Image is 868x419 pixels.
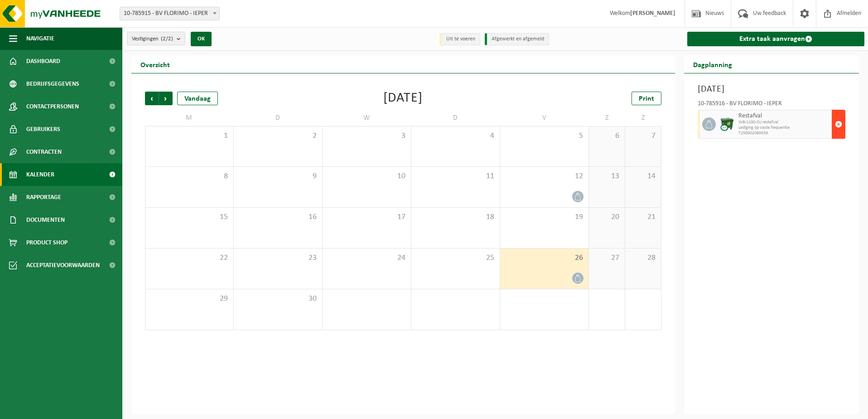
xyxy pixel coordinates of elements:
[159,92,173,105] span: Volgende
[687,32,865,46] a: Extra taak aanvragen
[589,110,625,126] td: Z
[630,171,656,181] span: 14
[127,32,185,45] button: Vestigingen(2/2)
[630,212,656,222] span: 21
[416,171,495,181] span: 11
[191,32,212,46] button: OK
[505,253,584,263] span: 26
[238,253,318,263] span: 23
[738,125,830,131] span: Lediging op vaste frequentie
[150,131,229,141] span: 1
[439,33,480,45] li: Uit te voeren
[593,171,620,181] span: 13
[416,253,495,263] span: 25
[26,118,60,141] span: Gebruikers
[238,131,318,141] span: 2
[323,110,411,126] td: W
[593,253,620,263] span: 27
[327,171,406,181] span: 10
[630,131,656,141] span: 7
[26,27,54,50] span: Navigatie
[26,50,60,73] span: Dashboard
[234,110,323,126] td: D
[698,101,846,110] div: 10-785916 - BV FLORIMO - IEPER
[26,209,65,231] span: Documenten
[505,212,584,222] span: 19
[120,7,220,20] span: 10-785915 - BV FLORIMO - IEPER
[738,131,830,136] span: T250002080039
[238,294,318,304] span: 30
[416,131,495,141] span: 4
[327,212,406,222] span: 17
[26,231,68,254] span: Product Shop
[26,186,61,209] span: Rapportage
[145,110,234,126] td: M
[632,92,661,105] a: Print
[132,32,173,46] span: Vestigingen
[738,112,830,120] span: Restafval
[238,171,318,181] span: 9
[505,171,584,181] span: 12
[150,294,229,304] span: 29
[150,212,229,222] span: 15
[698,83,846,96] h3: [DATE]
[26,95,79,118] span: Contactpersonen
[630,10,675,17] strong: [PERSON_NAME]
[738,120,830,125] span: WB-1100-CU restafval
[26,141,62,163] span: Contracten
[161,36,173,42] count: (2/2)
[684,55,741,73] h2: Dagplanning
[238,212,318,222] span: 16
[131,55,179,73] h2: Overzicht
[625,110,661,126] td: Z
[411,110,500,126] td: D
[720,117,734,131] img: WB-1100-CU
[505,131,584,141] span: 5
[383,92,423,105] div: [DATE]
[639,95,654,102] span: Print
[500,110,589,126] td: V
[177,92,218,105] div: Vandaag
[327,253,406,263] span: 24
[26,73,79,95] span: Bedrijfsgegevens
[593,131,620,141] span: 6
[26,254,100,277] span: Acceptatievoorwaarden
[150,171,229,181] span: 8
[120,7,219,20] span: 10-785915 - BV FLORIMO - IEPER
[150,253,229,263] span: 22
[593,212,620,222] span: 20
[485,33,549,45] li: Afgewerkt en afgemeld
[416,212,495,222] span: 18
[26,163,54,186] span: Kalender
[630,253,656,263] span: 28
[327,131,406,141] span: 3
[145,92,159,105] span: Vorige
